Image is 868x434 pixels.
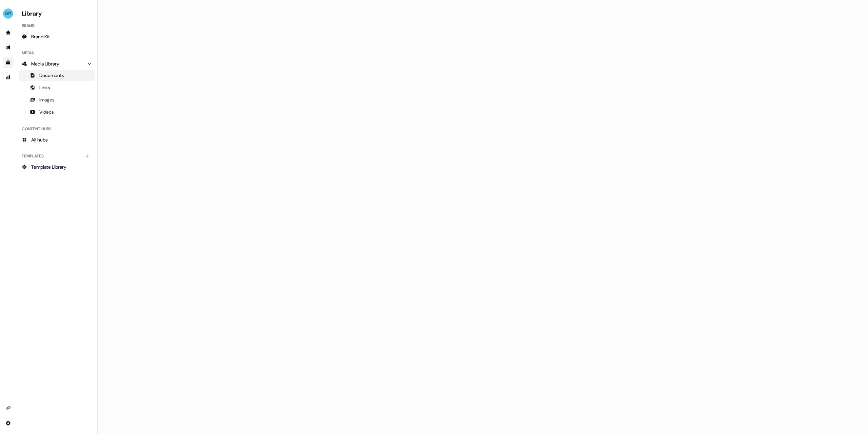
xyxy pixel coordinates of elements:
a: Template Library [19,162,95,172]
a: Links [19,82,95,93]
span: Documents [39,72,64,79]
h3: Library [19,8,95,18]
a: Go to attribution [3,72,14,83]
div: Media [19,48,95,58]
span: Images [39,96,55,103]
a: Images [19,94,95,105]
a: Videos [19,107,95,117]
a: Go to integrations [3,403,14,414]
span: Links [39,84,50,91]
span: Media Library [31,60,59,67]
div: Brand [19,20,95,31]
div: Content Hubs [19,124,95,134]
a: Go to prospects [3,27,14,38]
a: All hubs [19,134,95,145]
a: Go to integrations [3,418,14,429]
span: Template Library [31,164,66,170]
div: Templates [19,151,95,162]
span: All hubs [31,136,48,143]
span: Videos [39,109,54,115]
a: Go to outbound experience [3,42,14,53]
a: Brand Kit [19,31,95,42]
a: Media Library [19,58,95,69]
a: Go to templates [3,57,14,68]
a: Documents [19,70,95,81]
span: Brand Kit [31,33,50,40]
